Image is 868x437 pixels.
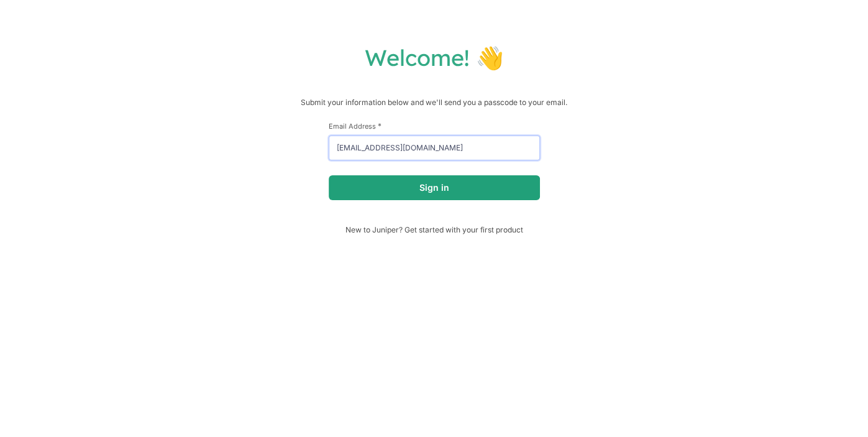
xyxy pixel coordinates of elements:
[12,44,856,71] h1: Welcome! 👋
[329,121,540,131] label: Email Address
[12,96,856,109] p: Submit your information below and we'll send you a passcode to your email.
[329,225,540,234] span: New to Juniper? Get started with your first product
[329,136,540,160] input: email@example.com
[378,121,381,131] span: This field is required.
[329,175,540,200] button: Sign in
